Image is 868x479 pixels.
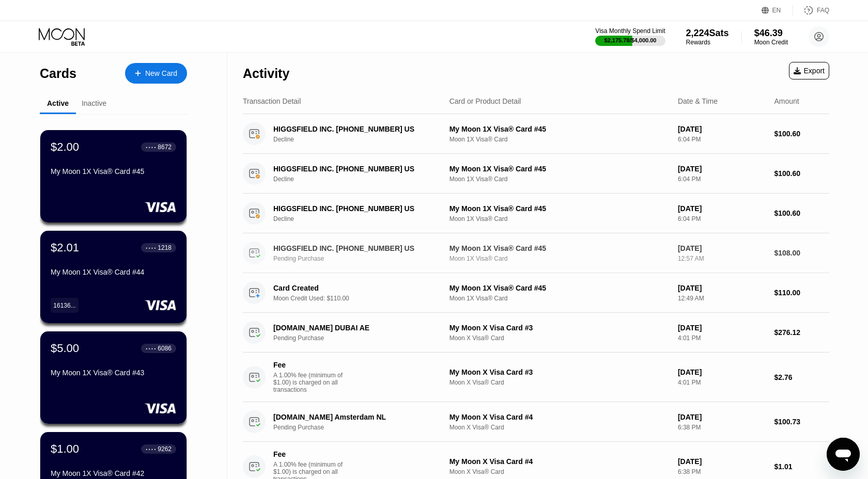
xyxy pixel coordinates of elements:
div: My Moon 1X Visa® Card #42 [51,469,176,477]
div: HIGGSFIELD INC. [PHONE_NUMBER] US [273,125,439,133]
div: [DATE] [678,413,766,421]
div: 6:04 PM [678,175,766,183]
div: Moon Credit Used: $110.00 [273,295,452,302]
div: 2,224 Sats [686,28,729,39]
div: EN [762,5,793,15]
div: My Moon 1X Visa® Card #45 [450,244,670,252]
div: ● ● ● ● [146,347,156,350]
div: $100.60 [774,209,829,217]
div: Inactive [82,99,106,107]
div: Export [789,62,829,79]
div: [DOMAIN_NAME] Amsterdam NLPending PurchaseMy Moon X Visa Card #4Moon X Visa® Card[DATE]6:38 PM$10... [243,402,829,442]
div: My Moon 1X Visa® Card #45 [450,125,670,133]
div: 8672 [158,143,172,151]
div: Rewards [686,39,729,46]
div: EN [772,7,781,14]
div: My Moon 1X Visa® Card #45 [450,204,670,213]
div: 6086 [158,345,172,352]
div: Decline [273,215,452,222]
div: Moon X Visa® Card [450,468,670,475]
div: $2.76 [774,373,829,381]
div: Card Created [273,284,439,292]
div: 6:38 PM [678,468,766,475]
div: Transaction Detail [243,97,301,105]
div: 6:38 PM [678,424,766,431]
div: [DATE] [678,457,766,466]
div: FAQ [817,7,829,14]
div: [DATE] [678,204,766,213]
div: $100.60 [774,169,829,178]
div: Moon 1X Visa® Card [450,215,670,222]
div: $108.00 [774,249,829,257]
div: [DATE] [678,125,766,133]
div: HIGGSFIELD INC. [PHONE_NUMBER] USDeclineMy Moon 1X Visa® Card #45Moon 1X Visa® Card[DATE]6:04 PM$... [243,154,829,194]
div: $2.01 [51,241,79,254]
div: New Card [145,69,177,78]
div: My Moon X Visa Card #4 [450,457,670,466]
div: Card CreatedMoon Credit Used: $110.00My Moon 1X Visa® Card #45Moon 1X Visa® Card[DATE]12:49 AM$11... [243,273,829,313]
div: $46.39Moon Credit [754,28,788,46]
div: My Moon X Visa Card #3 [450,324,670,332]
div: $5.00 [51,342,79,355]
div: [DATE] [678,165,766,173]
div: $2,175.78 / $4,000.00 [604,37,656,43]
div: $2.01● ● ● ●1218My Moon 1X Visa® Card #4416136... [40,231,187,323]
div: HIGGSFIELD INC. [PHONE_NUMBER] USPending PurchaseMy Moon 1X Visa® Card #45Moon 1X Visa® Card[DATE... [243,233,829,273]
div: $100.60 [774,130,829,138]
div: 2,224SatsRewards [686,28,729,46]
div: ● ● ● ● [146,448,156,451]
div: Active [47,99,69,107]
div: [DATE] [678,244,766,252]
div: My Moon X Visa Card #4 [450,413,670,421]
div: Fee [273,361,346,369]
div: Export [794,67,825,75]
div: New Card [125,63,187,84]
div: 16136... [51,298,79,313]
div: $46.39 [754,28,788,39]
div: 6:04 PM [678,136,766,143]
div: $1.01 [774,462,829,471]
div: Cards [40,66,76,81]
div: Pending Purchase [273,255,452,262]
div: [DATE] [678,284,766,292]
div: $5.00● ● ● ●6086My Moon 1X Visa® Card #43 [40,331,187,424]
div: ● ● ● ● [146,246,156,249]
div: HIGGSFIELD INC. [PHONE_NUMBER] US [273,165,439,173]
div: 6:04 PM [678,215,766,222]
div: A 1.00% fee (minimum of $1.00) is charged on all transactions [273,372,351,393]
div: My Moon 1X Visa® Card #43 [51,369,176,377]
div: Decline [273,136,452,143]
div: Moon 1X Visa® Card [450,255,670,262]
div: [DATE] [678,368,766,376]
div: [DATE] [678,324,766,332]
div: HIGGSFIELD INC. [PHONE_NUMBER] USDeclineMy Moon 1X Visa® Card #45Moon 1X Visa® Card[DATE]6:04 PM$... [243,114,829,154]
div: Amount [774,97,799,105]
div: Moon X Visa® Card [450,379,670,386]
div: Visa Monthly Spend Limit$2,175.78/$4,000.00 [595,27,665,46]
div: 12:49 AM [678,295,766,302]
div: Moon X Visa® Card [450,334,670,342]
div: Pending Purchase [273,424,452,431]
div: 16136... [53,302,75,309]
div: [DOMAIN_NAME] Amsterdam NL [273,413,439,421]
div: Date & Time [678,97,718,105]
div: [DOMAIN_NAME] DUBAI AEPending PurchaseMy Moon X Visa Card #3Moon X Visa® Card[DATE]4:01 PM$276.12 [243,313,829,353]
div: $276.12 [774,328,829,337]
div: Moon 1X Visa® Card [450,295,670,302]
div: My Moon 1X Visa® Card #44 [51,268,176,276]
div: $100.73 [774,418,829,426]
div: HIGGSFIELD INC. [PHONE_NUMBER] USDeclineMy Moon 1X Visa® Card #45Moon 1X Visa® Card[DATE]6:04 PM$... [243,194,829,233]
div: HIGGSFIELD INC. [PHONE_NUMBER] US [273,204,439,213]
div: My Moon 1X Visa® Card #45 [450,284,670,292]
div: FeeA 1.00% fee (minimum of $1.00) is charged on all transactionsMy Moon X Visa Card #3Moon X Visa... [243,353,829,402]
div: Moon 1X Visa® Card [450,175,670,183]
div: 1218 [158,244,172,251]
div: $1.00 [51,442,79,456]
div: Visa Monthly Spend Limit [595,27,665,35]
div: $2.00● ● ● ●8672My Moon 1X Visa® Card #45 [40,130,187,222]
div: Moon 1X Visa® Card [450,136,670,143]
div: Decline [273,175,452,183]
div: FAQ [793,5,829,15]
